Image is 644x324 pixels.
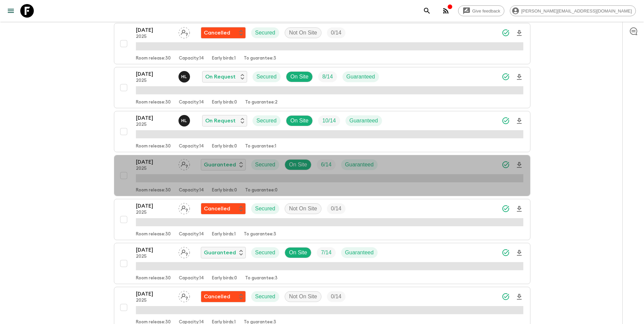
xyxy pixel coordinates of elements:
[178,293,190,298] span: Assign pack leader
[502,293,510,301] svg: Synced Successfully
[331,29,341,37] p: 0 / 14
[327,291,345,302] div: Trip Fill
[136,100,171,105] p: Room release: 30
[178,115,191,126] button: HL
[515,29,523,37] svg: Download Onboarding
[515,73,523,81] svg: Download Onboarding
[114,67,530,108] button: [DATE]2025Hoang Le NgocOn RequestSecuredOn SiteTrip FillGuaranteedRoom release:30Capacity:14Early...
[201,27,246,39] div: Flash Pack cancellation
[178,205,190,210] span: Assign pack leader
[136,210,173,215] p: 2025
[289,161,307,169] p: On Site
[136,144,171,149] p: Room release: 30
[285,247,311,258] div: On Site
[502,29,510,37] svg: Synced Successfully
[212,144,237,149] p: Early birds: 0
[178,73,191,78] span: Hoang Le Ngoc
[515,249,523,257] svg: Download Onboarding
[244,56,276,61] p: To guarantee: 3
[136,158,173,166] p: [DATE]
[136,70,173,78] p: [DATE]
[350,117,378,125] p: Guaranteed
[136,276,171,281] p: Room release: 30
[245,144,276,149] p: To guarantee: 1
[255,161,276,169] p: Secured
[285,203,321,214] div: Not On Site
[178,29,190,34] span: Assign pack leader
[317,247,335,258] div: Trip Fill
[179,188,204,193] p: Capacity: 14
[201,291,246,302] div: Flash Pack cancellation
[178,71,191,83] button: HL
[420,4,434,18] button: search adventures
[114,155,530,196] button: [DATE]2025Assign pack leaderGuaranteedSecuredOn SiteTrip FillGuaranteedRoom release:30Capacity:14...
[212,276,237,281] p: Early birds: 0
[178,117,191,122] span: Hoang Le Ngoc
[289,29,317,37] p: Not On Site
[345,249,374,257] p: Guaranteed
[289,293,317,301] p: Not On Site
[136,56,171,61] p: Room release: 30
[327,203,345,214] div: Trip Fill
[204,249,236,257] p: Guaranteed
[318,71,337,82] div: Trip Fill
[251,291,280,302] div: Secured
[251,27,280,38] div: Secured
[331,293,341,301] p: 0 / 14
[181,118,187,123] p: H L
[502,117,510,125] svg: Synced Successfully
[114,23,530,64] button: [DATE]2025Assign pack leaderFlash Pack cancellationSecuredNot On SiteTrip FillRoom release:30Capa...
[136,298,173,303] p: 2025
[178,249,190,254] span: Assign pack leader
[345,161,374,169] p: Guaranteed
[179,276,204,281] p: Capacity: 14
[289,249,307,257] p: On Site
[253,115,281,126] div: Secured
[255,205,276,213] p: Secured
[204,161,236,169] p: Guaranteed
[331,205,341,213] p: 0 / 14
[136,122,173,128] p: 2025
[136,114,173,122] p: [DATE]
[322,117,336,125] p: 10 / 14
[212,232,236,237] p: Early birds: 1
[290,73,308,81] p: On Site
[136,254,173,259] p: 2025
[327,27,345,38] div: Trip Fill
[257,117,277,125] p: Secured
[244,232,276,237] p: To guarantee: 3
[4,4,18,18] button: menu
[286,115,313,126] div: On Site
[136,26,173,34] p: [DATE]
[245,188,278,193] p: To guarantee: 0
[285,27,321,38] div: Not On Site
[212,56,236,61] p: Early birds: 1
[201,203,246,214] div: Flash Pack cancellation
[179,144,204,149] p: Capacity: 14
[321,249,331,257] p: 7 / 14
[136,290,173,298] p: [DATE]
[510,5,636,16] div: [PERSON_NAME][EMAIL_ADDRESS][DOMAIN_NAME]
[114,243,530,284] button: [DATE]2025Assign pack leaderGuaranteedSecuredOn SiteTrip FillGuaranteedRoom release:30Capacity:14...
[255,29,276,37] p: Secured
[251,203,280,214] div: Secured
[179,232,204,237] p: Capacity: 14
[502,161,510,169] svg: Synced Successfully
[136,34,173,40] p: 2025
[181,74,187,79] p: H L
[290,117,308,125] p: On Site
[205,117,236,125] p: On Request
[212,100,237,105] p: Early birds: 0
[136,188,171,193] p: Room release: 30
[469,8,504,14] span: Give feedback
[114,111,530,152] button: [DATE]2025Hoang Le NgocOn RequestSecuredOn SiteTrip FillGuaranteedRoom release:30Capacity:14Early...
[205,73,236,81] p: On Request
[322,73,333,81] p: 8 / 14
[255,293,276,301] p: Secured
[179,56,204,61] p: Capacity: 14
[289,205,317,213] p: Not On Site
[251,247,280,258] div: Secured
[245,276,278,281] p: To guarantee: 3
[179,100,204,105] p: Capacity: 14
[321,161,331,169] p: 6 / 14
